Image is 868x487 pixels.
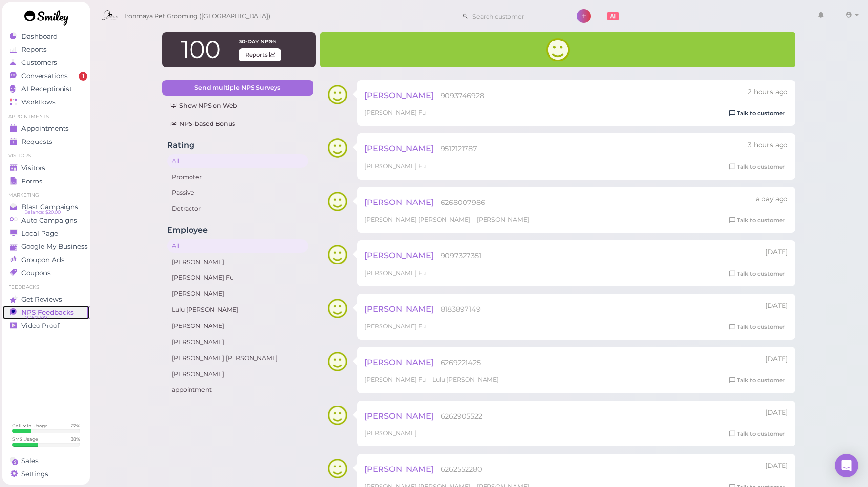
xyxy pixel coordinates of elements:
[364,143,434,153] span: [PERSON_NAME]
[364,411,434,421] span: [PERSON_NAME]
[2,82,90,96] a: AI Receptionist
[441,251,481,260] span: 9097327351
[2,284,90,291] li: Feedbacks
[181,35,220,64] span: 100
[167,225,308,235] h4: Employee
[441,358,481,367] span: 6269221425
[2,253,90,266] a: Groupon Ads
[167,141,308,150] h4: Rating
[21,32,58,41] span: Dashboard
[364,250,434,260] span: [PERSON_NAME]
[21,203,78,211] span: Blast Campaigns
[21,45,47,54] span: Reports
[167,335,308,349] a: [PERSON_NAME]
[441,305,481,314] span: 8183897149
[79,72,87,81] span: 1
[239,48,281,61] span: Reports
[2,319,90,332] a: Video Proof
[2,201,90,214] a: Blast Campaigns Balance: $20.00
[364,429,417,437] span: [PERSON_NAME]
[2,113,90,120] li: Appointments
[71,423,80,429] div: 27 %
[12,423,48,429] div: Call Min. Usage
[2,30,90,43] a: Dashboard
[2,454,90,467] a: Sales
[364,269,426,277] span: [PERSON_NAME] Fu
[765,354,788,364] div: 08/24 04:19pm
[24,314,47,322] span: NPS® 100
[441,465,482,474] span: 6262552280
[167,186,308,200] a: Passive
[21,72,68,80] span: Conversations
[2,122,90,135] a: Appointments
[167,367,308,381] a: [PERSON_NAME]
[364,376,427,383] span: [PERSON_NAME] Fu
[24,208,61,216] span: Balance: $20.00
[21,470,48,478] span: Settings
[765,247,788,257] div: 08/26 04:27pm
[2,293,90,306] a: Get Reviews
[2,266,90,280] a: Coupons
[432,376,499,383] span: Lulu [PERSON_NAME]
[167,170,308,184] a: Promoter
[21,295,62,304] span: Get Reviews
[162,98,313,114] a: Show NPS on Web
[364,304,434,314] span: [PERSON_NAME]
[167,239,308,253] a: All
[364,323,426,330] span: [PERSON_NAME] Fu
[364,109,426,116] span: [PERSON_NAME] Fu
[748,141,788,150] div: 08/28 01:18pm
[748,87,788,97] div: 08/28 02:49pm
[726,322,788,332] a: Talk to customer
[21,124,69,133] span: Appointments
[21,322,60,330] span: Video Proof
[167,351,308,365] a: [PERSON_NAME] [PERSON_NAME]
[21,457,39,465] span: Sales
[260,38,276,45] span: NPS®
[469,8,564,24] input: Search customer
[21,59,57,67] span: Customers
[726,429,788,439] a: Talk to customer
[2,96,90,109] a: Workflows
[170,120,305,128] div: NPS-based Bonus
[726,375,788,386] a: Talk to customer
[765,408,788,418] div: 08/23 02:54pm
[2,135,90,148] a: Requests
[21,269,51,277] span: Coupons
[2,175,90,188] a: Forms
[364,162,426,170] span: [PERSON_NAME] Fu
[2,192,90,199] li: Marketing
[2,69,90,82] a: Conversations 1
[726,108,788,119] a: Talk to customer
[364,90,434,100] span: [PERSON_NAME]
[21,256,64,264] span: Groupon Ads
[364,197,434,207] span: [PERSON_NAME]
[21,229,58,238] span: Local Page
[364,357,434,367] span: [PERSON_NAME]
[2,56,90,69] a: Customers
[2,152,90,159] li: Visitors
[167,255,308,269] a: [PERSON_NAME]
[765,461,788,471] div: 08/22 06:50pm
[765,301,788,311] div: 08/25 12:39pm
[167,154,308,168] a: All
[2,240,90,253] a: Google My Business
[167,383,308,397] a: appointment
[835,454,858,477] div: Open Intercom Messenger
[2,467,90,481] a: Settings
[2,162,90,175] a: Visitors
[756,194,788,204] div: 08/27 01:40pm
[167,271,308,284] a: [PERSON_NAME] Fu
[477,216,529,223] span: [PERSON_NAME]
[21,138,52,146] span: Requests
[441,412,482,421] span: 6262905522
[162,116,313,132] a: NPS-based Bonus
[167,287,308,301] a: [PERSON_NAME]
[364,216,472,223] span: [PERSON_NAME] [PERSON_NAME]
[21,85,72,93] span: AI Receptionist
[167,319,308,333] a: [PERSON_NAME]
[21,216,77,224] span: Auto Campaigns
[441,91,484,100] span: 9093746928
[21,98,56,106] span: Workflows
[124,2,270,30] span: Ironmaya Pet Grooming ([GEOGRAPHIC_DATA])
